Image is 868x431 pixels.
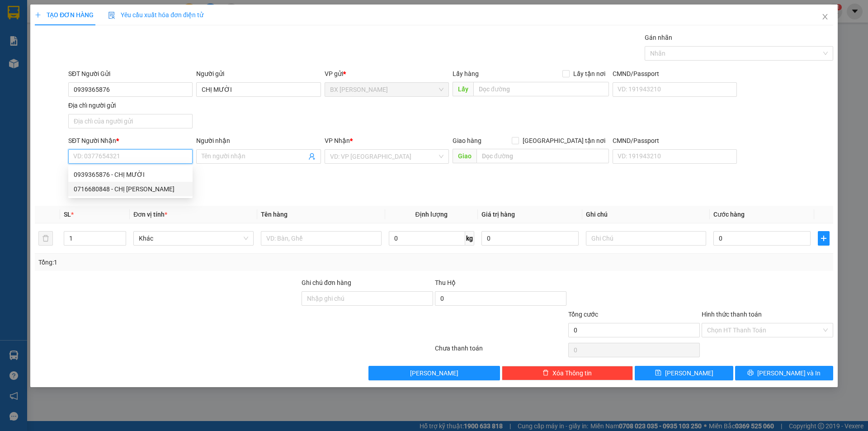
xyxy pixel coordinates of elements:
div: Chưa thanh toán [434,343,567,359]
img: icon [108,12,115,19]
span: [GEOGRAPHIC_DATA] tận nơi [519,136,609,146]
span: [PERSON_NAME] [410,368,458,378]
span: close [821,13,829,20]
span: plus [818,235,829,242]
th: Ghi chú [582,206,710,223]
span: Xóa Thông tin [552,368,592,378]
button: Close [812,5,838,30]
input: Ghi Chú [586,231,706,246]
span: Tổng cước [568,311,598,318]
span: Thu Hộ [435,279,456,286]
div: Tổng: 1 [38,257,335,267]
div: CMND/Passport [613,136,737,146]
label: Gán nhãn [645,34,672,41]
span: Lấy hàng [453,70,479,77]
input: 0 [481,231,579,246]
button: plus [818,231,830,246]
span: Giá trị hàng [481,211,515,218]
span: plus [35,12,41,18]
button: deleteXóa Thông tin [502,366,633,380]
span: Lấy [453,82,473,96]
input: Dọc đường [476,149,609,163]
div: Địa chỉ người gửi [68,100,193,110]
span: Định lượng [415,211,448,218]
span: Giao hàng [453,137,481,144]
div: SĐT Người Nhận [68,136,193,146]
span: kg [465,231,474,246]
input: VD: Bàn, Ghế [261,231,381,246]
label: Hình thức thanh toán [702,311,762,318]
div: Người gửi [196,69,321,79]
span: [PERSON_NAME] [665,368,713,378]
span: BX Cao Lãnh [330,83,443,96]
button: [PERSON_NAME] [368,366,500,380]
span: delete [542,369,549,377]
span: save [655,369,661,377]
input: Dọc đường [473,82,609,96]
span: Đơn vị tính [133,211,167,218]
span: Lấy tận nơi [570,69,609,79]
span: user-add [308,153,316,160]
div: 0716680848 - CHỊ [PERSON_NAME] [74,184,187,194]
div: 0939365876 - CHỊ MƯỜI [74,170,187,180]
span: Cước hàng [713,211,745,218]
div: 0939365876 - CHỊ MƯỜI [68,167,193,182]
span: printer [747,369,754,377]
div: 0716680848 - CHỊ HƯƠNG [68,182,193,196]
button: save[PERSON_NAME] [635,366,733,380]
span: SL [64,211,71,218]
label: Ghi chú đơn hàng [302,279,351,286]
div: Người nhận [196,136,321,146]
div: VP gửi [325,69,449,79]
span: Khác [139,232,248,245]
div: SĐT Người Gửi [68,69,193,79]
input: Ghi chú đơn hàng [302,291,433,306]
span: Tên hàng [261,211,288,218]
button: delete [38,231,53,246]
span: Yêu cầu xuất hóa đơn điện tử [108,11,203,19]
input: Địa chỉ của người gửi [68,114,193,128]
span: Giao [453,149,476,163]
span: TẠO ĐƠN HÀNG [35,11,94,19]
div: CMND/Passport [613,69,737,79]
span: [PERSON_NAME] và In [757,368,821,378]
button: printer[PERSON_NAME] và In [735,366,833,380]
span: VP Nhận [325,137,350,144]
